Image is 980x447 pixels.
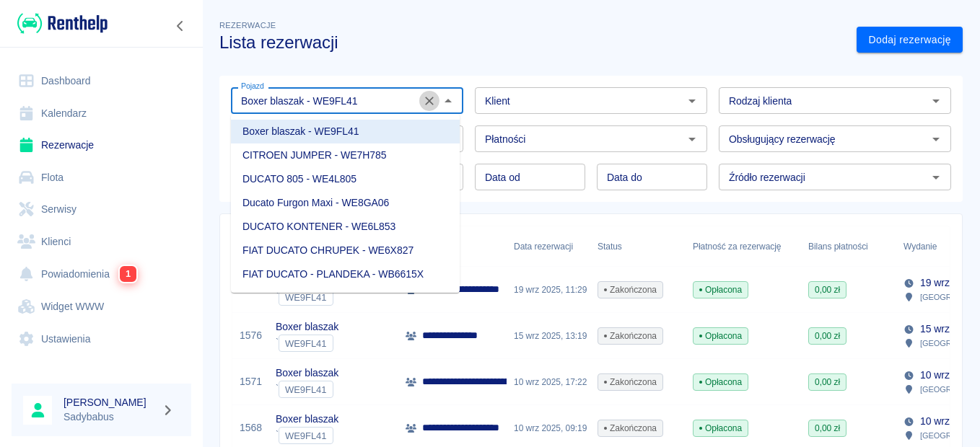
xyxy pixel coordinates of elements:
a: Powiadomienia1 [12,257,191,291]
span: Opłacona [694,283,748,296]
div: Status [590,226,686,267]
span: 0,00 zł [809,376,846,389]
span: WE9FL41 [279,292,333,303]
span: Zakończona [598,329,662,342]
span: 1 [119,265,136,282]
img: Renthelp logo [17,12,108,35]
a: Kalendarz [12,97,191,130]
li: DUCATO KONTENER - WE6L853 [231,215,460,239]
span: Zakończona [598,376,662,389]
span: Zakończona [598,422,662,435]
button: Otwórz [682,91,702,111]
p: Boxer blaszak [276,319,338,335]
input: DD.MM.YYYY [475,164,585,190]
h6: [PERSON_NAME] [64,395,156,410]
div: ` [276,381,338,398]
div: ` [276,427,338,444]
p: Boxer blaszak [276,412,338,427]
a: Dashboard [12,65,191,97]
div: 19 wrz 2025, 11:29 [507,267,590,313]
li: DUCATO 805 - WE4L805 [231,167,460,191]
button: Otwórz [926,129,946,149]
span: Zakończona [598,283,662,296]
span: WE9FL41 [279,338,333,349]
span: Opłacona [694,422,748,435]
a: Widget WWW [12,291,191,323]
button: Otwórz [926,91,946,111]
div: Płatność za rezerwację [686,226,801,267]
h3: Lista rezerwacji [219,32,845,53]
a: Rezerwacje [12,129,191,161]
span: Opłacona [694,376,748,389]
div: ` [276,335,338,352]
input: DD.MM.YYYY [597,164,707,190]
span: Opłacona [694,329,748,342]
button: Otwórz [926,167,946,187]
p: Boxer blaszak [276,366,338,381]
li: FORD TRANSIT KONTENER - WB6406X [231,286,460,310]
div: Bilans płatności [808,226,868,267]
span: 0,00 zł [809,329,846,342]
button: Wyczyść [419,91,439,111]
a: 1571 [240,374,262,389]
span: 0,00 zł [809,283,846,296]
span: WE9FL41 [279,430,333,441]
li: Boxer blaszak - WE9FL41 [231,120,460,143]
a: 1568 [240,420,262,435]
li: CITROEN JUMPER - WE7H785 [231,143,460,167]
a: Klienci [12,226,191,258]
div: 10 wrz 2025, 17:22 [507,359,590,405]
a: Ustawienia [12,323,191,355]
li: FIAT DUCATO CHRUPEK - WE6X827 [231,239,460,262]
label: Pojazd [241,81,264,92]
a: Renthelp logo [12,12,108,35]
button: Zwiń nawigację [170,17,191,35]
li: FIAT DUCATO - PLANDEKA - WB6615X [231,262,460,286]
div: Data rezerwacji [507,226,590,267]
button: Zamknij [438,91,458,111]
p: Sadybabus [64,410,156,425]
span: Rezerwacje [219,21,276,30]
a: Flota [12,161,191,194]
div: Status [598,226,622,267]
button: Otwórz [682,129,702,149]
div: Bilans płatności [801,226,896,267]
div: Data rezerwacji [514,226,573,267]
div: ` [276,288,338,306]
div: 15 wrz 2025, 13:19 [507,313,590,359]
span: 0,00 zł [809,422,846,435]
span: WE9FL41 [279,384,333,395]
li: Ducato Furgon Maxi - WE8GA06 [231,191,460,215]
a: Serwisy [12,193,191,226]
div: Wydanie [904,226,937,267]
a: Dodaj rezerwację [857,27,963,53]
a: 1576 [240,328,262,343]
div: Płatność za rezerwację [693,226,782,267]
